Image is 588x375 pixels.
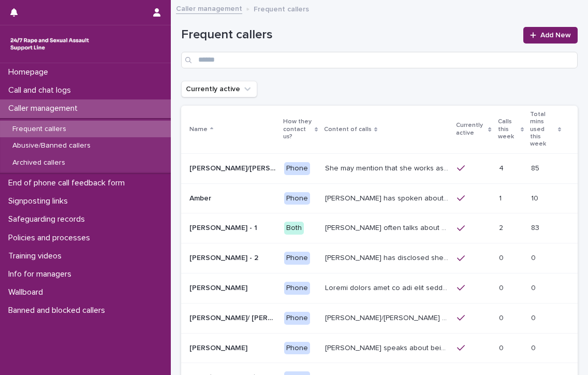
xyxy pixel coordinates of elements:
[531,282,538,293] p: 0
[181,153,578,183] tr: [PERSON_NAME]/[PERSON_NAME] (Anon/'I don't know'/'I can't remember')[PERSON_NAME]/[PERSON_NAME] (...
[284,162,310,175] div: Phone
[284,252,310,265] div: Phone
[531,192,540,203] p: 10
[4,287,51,297] p: Wallboard
[284,192,310,205] div: Phone
[4,269,80,279] p: Info for managers
[284,222,304,235] div: Both
[499,252,506,263] p: 0
[325,312,451,323] p: Anna/Emma often talks about being raped at gunpoint at the age of 13/14 by her ex-partner, aged 1...
[181,303,578,333] tr: [PERSON_NAME]/ [PERSON_NAME][PERSON_NAME]/ [PERSON_NAME] Phone[PERSON_NAME]/[PERSON_NAME] often t...
[325,282,451,293] p: Andrew shared that he has been raped and beaten by a group of men in or near his home twice withi...
[284,312,310,325] div: Phone
[4,125,75,134] p: Frequent callers
[181,52,578,68] input: Search
[324,124,372,135] p: Content of calls
[181,81,257,97] button: Currently active
[540,32,571,39] span: Add New
[325,162,451,173] p: She may mention that she works as a Nanny, looking after two children. Abbie / Emily has let us k...
[189,124,208,135] p: Name
[181,333,578,363] tr: [PERSON_NAME][PERSON_NAME] Phone[PERSON_NAME] speaks about being raped and abused by the police a...
[4,158,73,167] p: Archived callers
[499,222,505,233] p: 2
[189,252,260,263] p: [PERSON_NAME] - 2
[189,342,249,353] p: [PERSON_NAME]
[499,162,506,173] p: 4
[181,273,578,303] tr: [PERSON_NAME][PERSON_NAME] PhoneLoremi dolors amet co adi elit seddo eiu tempor in u labor et dol...
[499,312,506,323] p: 0
[189,282,249,293] p: [PERSON_NAME]
[325,192,451,203] p: Amber has spoken about multiple experiences of sexual abuse. Amber told us she is now 18 (as of 0...
[283,116,312,142] p: How they contact us?
[531,162,541,173] p: 85
[456,120,486,139] p: Currently active
[189,162,278,173] p: Abbie/Emily (Anon/'I don't know'/'I can't remember')
[189,222,259,233] p: [PERSON_NAME] - 1
[181,183,578,213] tr: AmberAmber Phone[PERSON_NAME] has spoken about multiple experiences of [MEDICAL_DATA]. [PERSON_NA...
[531,252,538,263] p: 0
[530,109,555,150] p: Total mins used this week
[4,233,98,243] p: Policies and processes
[325,342,451,353] p: Caller speaks about being raped and abused by the police and her ex-husband of 20 years. She has ...
[4,196,76,206] p: Signposting links
[4,306,113,315] p: Banned and blocked callers
[189,312,278,323] p: [PERSON_NAME]/ [PERSON_NAME]
[499,342,506,353] p: 0
[531,312,538,323] p: 0
[181,27,517,42] h1: Frequent callers
[4,141,99,150] p: Abusive/Banned callers
[284,282,310,295] div: Phone
[325,252,451,263] p: Amy has disclosed she has survived two rapes, one in the UK and the other in Australia in 2013. S...
[181,243,578,273] tr: [PERSON_NAME] - 2[PERSON_NAME] - 2 Phone[PERSON_NAME] has disclosed she has survived two rapes, o...
[499,192,504,203] p: 1
[189,192,213,203] p: Amber
[4,178,133,188] p: End of phone call feedback form
[254,3,309,14] p: Frequent callers
[499,282,506,293] p: 0
[531,342,538,353] p: 0
[498,116,518,142] p: Calls this week
[4,251,70,261] p: Training videos
[8,34,91,54] img: rhQMoQhaT3yELyF149Cw
[531,222,541,233] p: 83
[176,2,242,14] a: Caller management
[4,85,79,95] p: Call and chat logs
[4,214,93,224] p: Safeguarding records
[523,27,578,44] a: Add New
[4,67,56,77] p: Homepage
[181,213,578,243] tr: [PERSON_NAME] - 1[PERSON_NAME] - 1 Both[PERSON_NAME] often talks about being raped a night before...
[4,104,86,113] p: Caller management
[325,222,451,233] p: Amy often talks about being raped a night before or 2 weeks ago or a month ago. She also makes re...
[284,342,310,355] div: Phone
